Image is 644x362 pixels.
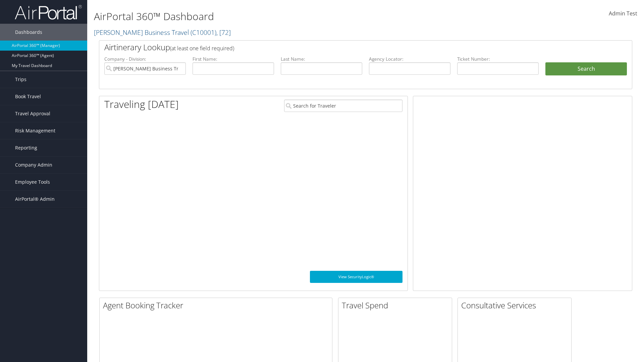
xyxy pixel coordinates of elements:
[369,56,450,62] label: Agency Locator:
[15,157,52,173] span: Company Admin
[609,3,637,24] a: Admin Test
[94,28,231,37] a: [PERSON_NAME] Business Travel
[15,174,50,190] span: Employee Tools
[15,4,82,20] img: airportal-logo.png
[216,28,231,37] span: , [ 72 ]
[15,71,26,88] span: Trips
[15,105,50,122] span: Travel Approval
[342,300,452,311] h2: Travel Spend
[609,10,637,17] span: Admin Test
[104,42,583,53] h2: Airtinerary Lookup
[191,28,216,37] span: ( C10001 )
[170,45,234,52] span: (at least one field required)
[461,300,571,311] h2: Consultative Services
[104,97,179,111] h1: Traveling [DATE]
[193,56,274,62] label: First Name:
[310,271,402,283] a: View SecurityLogic®
[15,191,55,207] span: AirPortal® Admin
[104,56,186,62] label: Company - Division:
[94,9,456,23] h1: AirPortal 360™ Dashboard
[103,300,332,311] h2: Agent Booking Tracker
[15,24,42,41] span: Dashboards
[15,122,55,139] span: Risk Management
[15,139,37,156] span: Reporting
[545,62,627,76] button: Search
[284,100,402,112] input: Search for Traveler
[281,56,362,62] label: Last Name:
[457,56,539,62] label: Ticket Number:
[15,88,41,105] span: Book Travel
